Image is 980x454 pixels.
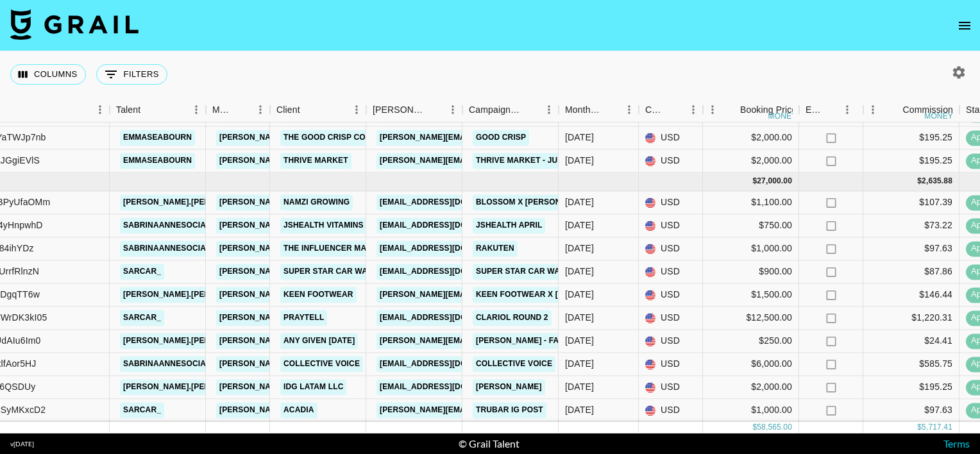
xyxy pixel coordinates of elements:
div: Currency [639,97,703,122]
a: Thrive Market - June [473,153,571,169]
div: 27,000.00 [757,176,792,187]
button: Menu [684,100,703,119]
div: USD [639,191,703,214]
a: [EMAIL_ADDRESS][DOMAIN_NAME] [376,106,520,122]
div: USD [639,214,703,237]
a: Collective Voice [473,356,555,372]
a: Any given [DATE] [280,333,358,349]
button: Menu [443,100,462,119]
div: Manager [206,97,270,122]
div: Expenses: Remove Commission? [806,97,824,122]
a: Thrive Market [280,153,351,169]
div: Month Due [565,97,602,122]
button: Sort [666,101,684,119]
div: $97.63 [863,237,959,260]
div: Booker [366,97,462,122]
a: [EMAIL_ADDRESS][DOMAIN_NAME] [376,356,520,372]
div: money [768,112,797,120]
div: $ [752,422,757,433]
div: money [924,112,953,120]
button: Menu [347,100,366,119]
div: USD [639,376,703,399]
div: Campaign (Type) [462,97,559,122]
div: Campaign (Type) [469,97,521,122]
div: USD [639,149,703,172]
div: $195.25 [863,149,959,172]
a: Terms [943,437,970,450]
a: Praytell [280,310,327,326]
a: sabrinaannesocials [120,217,219,233]
div: USD [639,237,703,260]
button: open drawer [952,13,977,38]
button: Sort [602,101,620,119]
div: USD [639,307,703,330]
a: [EMAIL_ADDRESS][DOMAIN_NAME] [376,379,520,395]
div: $195.25 [863,126,959,149]
a: [PERSON_NAME][EMAIL_ADDRESS][DOMAIN_NAME] [216,217,425,233]
div: USD [639,330,703,353]
a: emmaseabourn [120,153,195,169]
div: $ [752,176,757,187]
div: $ [917,176,922,187]
a: [PERSON_NAME][EMAIL_ADDRESS][PERSON_NAME][DOMAIN_NAME] [376,153,652,169]
a: [EMAIL_ADDRESS][DOMAIN_NAME] [376,310,520,326]
div: $97.63 [863,399,959,422]
a: sarcar_ [120,402,164,418]
a: [PERSON_NAME].[PERSON_NAME] [120,379,260,395]
button: Menu [863,100,883,119]
a: The Influencer Marketing Factory [280,240,444,256]
div: $2,000.00 [703,376,799,399]
a: [PERSON_NAME][EMAIL_ADDRESS][DOMAIN_NAME] [376,130,586,146]
div: $73.22 [863,214,959,237]
a: [PERSON_NAME][EMAIL_ADDRESS][DOMAIN_NAME] [216,130,425,146]
button: Menu [838,100,857,119]
a: Blossom x [PERSON_NAME].[PERSON_NAME] [473,194,663,210]
a: Good Crisp [473,130,529,146]
div: May '25 [565,265,594,278]
a: KEEN Footwear x [PERSON_NAME].[PERSON_NAME] [473,287,692,303]
div: $585.75 [863,353,959,376]
div: Client [270,97,366,122]
div: $1,000.00 [703,399,799,422]
a: [PERSON_NAME].[PERSON_NAME] [120,287,260,303]
a: IDG Latam LLC [280,379,346,395]
div: $1,500.00 [703,283,799,307]
div: USD [639,126,703,149]
button: Sort [722,101,740,119]
a: Namzi Growing [280,194,353,210]
button: Sort [300,101,318,119]
a: [PERSON_NAME][EMAIL_ADDRESS][DOMAIN_NAME] [216,194,425,210]
button: Show filters [96,64,167,85]
div: $87.86 [863,260,959,283]
a: Super Star Car Wash [280,106,382,122]
div: $750.00 [703,214,799,237]
button: Sort [884,101,902,119]
a: sabrinaannesocials [120,240,219,256]
div: May '25 [565,289,594,301]
a: Rakuten [473,240,518,256]
a: JSHealth Vitamins US [280,217,380,233]
div: May '25 [565,404,594,417]
a: [PERSON_NAME][EMAIL_ADDRESS][DOMAIN_NAME] [216,333,425,349]
a: [EMAIL_ADDRESS][DOMAIN_NAME] [376,217,520,233]
a: [EMAIL_ADDRESS][DOMAIN_NAME] [376,194,520,210]
button: Menu [703,100,722,119]
div: Currency [645,97,666,122]
a: [PERSON_NAME][EMAIL_ADDRESS][DOMAIN_NAME] [216,356,425,372]
button: Menu [251,100,270,119]
a: The Good Crisp Company, Inc. [280,130,416,146]
a: Super Star Car Wash 3 Month Campaign [473,264,656,280]
div: May '25 [565,196,594,209]
a: [PERSON_NAME][EMAIL_ADDRESS][DOMAIN_NAME] [216,402,425,418]
div: Manager [212,97,233,122]
div: 5,717.41 [922,422,952,433]
a: emmaseabourn [120,130,195,146]
button: Sort [824,101,841,119]
div: USD [639,260,703,283]
div: [PERSON_NAME] [373,97,425,122]
a: Acadia [280,402,317,418]
div: May '25 [565,335,594,348]
div: $1,000.00 [703,237,799,260]
a: sabrinaannesocials [120,356,219,372]
div: USD [639,283,703,307]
